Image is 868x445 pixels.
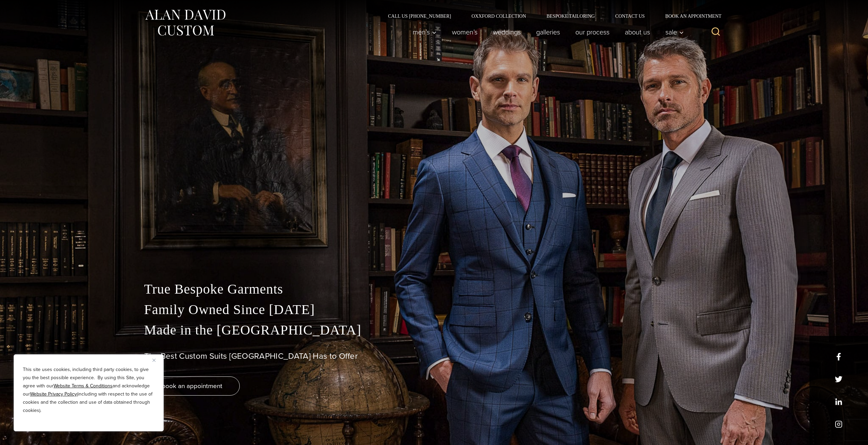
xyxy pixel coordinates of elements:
a: Bespoke Tailoring [536,14,605,18]
a: Our Process [568,25,617,39]
p: This site uses cookies, including third party cookies, to give you the best possible experience. ... [23,366,155,415]
span: book an appointment [162,381,222,391]
a: Book an Appointment [655,14,724,18]
a: weddings [485,25,528,39]
button: View Search Form [708,24,724,40]
a: Oxxford Collection [461,14,536,18]
nav: Secondary Navigation [378,14,724,18]
a: linkedin [835,398,842,405]
a: facebook [835,353,842,360]
button: Close [152,356,161,364]
a: About Us [617,25,658,39]
nav: Primary Navigation [405,25,687,39]
img: Alan David Custom [144,8,226,38]
a: x/twitter [835,375,842,383]
a: book an appointment [144,376,240,396]
a: Call Us [PHONE_NUMBER] [378,14,461,18]
h1: The Best Custom Suits [GEOGRAPHIC_DATA] Has to Offer [144,351,724,361]
span: Men’s [413,29,437,35]
a: Women’s [444,25,485,39]
img: Close [152,359,156,362]
a: Contact Us [605,14,655,18]
p: True Bespoke Garments Family Owned Since [DATE] Made in the [GEOGRAPHIC_DATA] [144,279,724,340]
a: Galleries [528,25,568,39]
a: Website Privacy Policy [30,390,77,398]
span: Sale [665,29,684,35]
a: instagram [835,420,842,428]
a: Website Terms & Conditions [54,382,113,389]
